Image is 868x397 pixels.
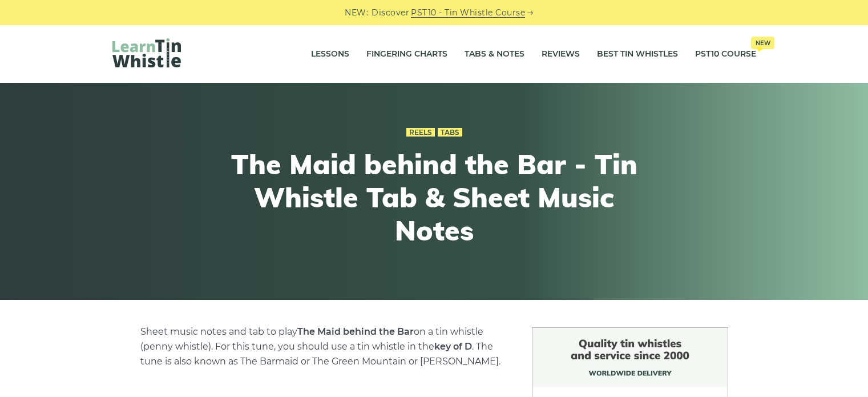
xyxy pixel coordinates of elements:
a: Tabs [438,128,462,137]
h1: The Maid behind the Bar - Tin Whistle Tab & Sheet Music Notes [224,148,644,247]
p: Sheet music notes and tab to play on a tin whistle (penny whistle). For this tune, you should use... [140,324,504,369]
strong: key of D [434,341,472,352]
a: Lessons [311,40,349,69]
a: Tabs & Notes [465,40,524,69]
a: PST10 CourseNew [695,40,756,69]
span: New [751,37,774,49]
a: Reviews [542,40,580,69]
strong: The Maid behind the Bar [297,326,414,337]
a: Reels [406,128,435,137]
a: Fingering Charts [366,40,447,69]
a: Best Tin Whistles [597,40,678,69]
img: LearnTinWhistle.com [112,38,181,67]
